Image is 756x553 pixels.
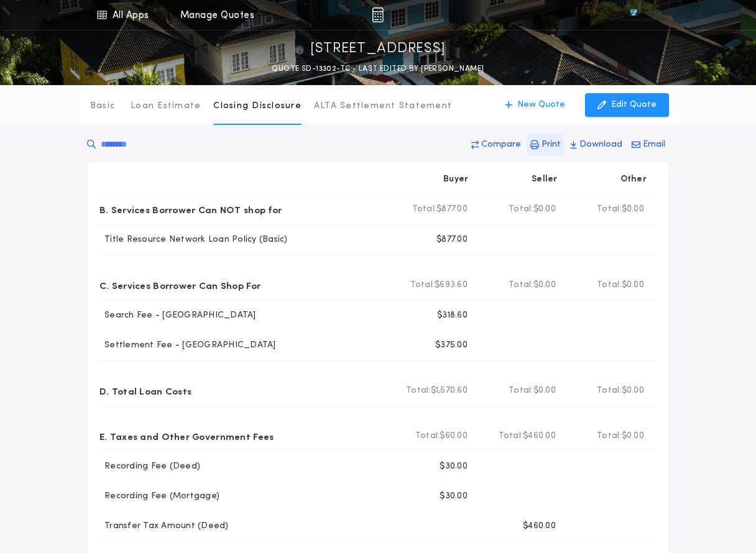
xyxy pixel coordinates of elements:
[272,63,484,75] p: QUOTE SD-13302-TC - LAST EDITED BY [PERSON_NAME]
[436,203,468,216] span: $877.00
[443,173,468,186] p: Buyer
[99,199,282,219] p: B. Services Borrower Can NOT shop for
[622,203,644,216] span: $0.00
[532,173,558,186] p: Seller
[566,134,626,156] button: Download
[435,279,468,291] span: $693.60
[620,173,647,186] p: Other
[517,99,565,111] p: New Quote
[468,134,525,156] button: Compare
[643,139,665,151] p: Email
[481,139,521,151] p: Compare
[90,100,115,112] p: Basic
[622,279,644,291] span: $0.00
[415,430,440,442] b: Total:
[492,93,578,117] button: New Quote
[99,275,260,295] p: C. Services Borrower Can Shop For
[435,339,468,352] p: $375.00
[509,203,533,216] b: Total:
[597,385,622,397] b: Total:
[437,309,468,322] p: $318.60
[499,430,523,442] b: Total:
[99,460,200,473] p: Recording Fee (Deed)
[542,139,561,151] p: Print
[99,339,276,352] p: Settlement Fee - [GEOGRAPHIC_DATA]
[440,430,468,442] span: $60.00
[509,279,533,291] b: Total:
[523,520,556,532] p: $460.00
[310,39,446,59] p: [STREET_ADDRESS]
[213,100,302,112] p: Closing Disclosure
[99,490,219,503] p: Recording Fee (Mortgage)
[597,430,622,442] b: Total:
[533,385,556,397] span: $0.00
[597,279,622,291] b: Total:
[622,430,644,442] span: $0.00
[622,385,644,397] span: $0.00
[99,234,288,246] p: Title Resource Network Loan Policy (Basic)
[509,385,533,397] b: Total:
[372,7,384,22] img: img
[628,134,669,156] button: Email
[523,430,556,442] span: $460.00
[533,279,556,291] span: $0.00
[611,99,657,111] p: Edit Quote
[597,203,622,216] b: Total:
[436,234,468,246] p: $877.00
[406,385,431,397] b: Total:
[533,203,556,216] span: $0.00
[99,309,256,322] p: Search Fee - [GEOGRAPHIC_DATA]
[99,381,191,401] p: D. Total Loan Costs
[527,134,565,156] button: Print
[607,9,660,21] img: vs-icon
[579,139,622,151] p: Download
[440,490,468,503] p: $30.00
[314,100,452,112] p: ALTA Settlement Statement
[431,385,468,397] span: $1,570.60
[440,460,468,473] p: $30.00
[410,279,435,291] b: Total:
[99,520,229,532] p: Transfer Tax Amount (Deed)
[412,203,437,216] b: Total:
[99,426,274,446] p: E. Taxes and Other Government Fees
[131,100,201,112] p: Loan Estimate
[585,93,669,117] button: Edit Quote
